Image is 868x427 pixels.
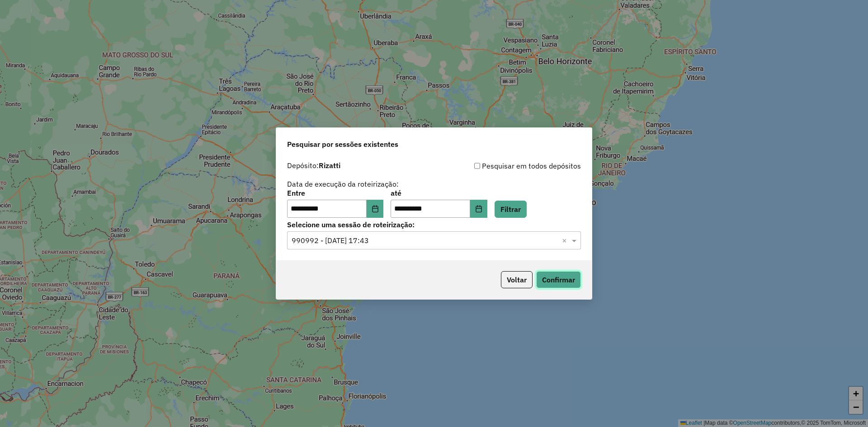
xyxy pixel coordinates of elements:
label: Depósito: [287,160,340,171]
button: Confirmar [536,271,581,288]
span: Clear all [562,235,570,246]
label: Data de execução da roteirização: [287,178,399,189]
button: Choose Date [367,200,384,218]
strong: Rizatti [319,161,340,170]
button: Filtrar [495,201,527,218]
label: Entre [287,188,383,198]
span: Pesquisar por sessões existentes [287,139,398,150]
div: Pesquisar em todos depósitos [434,160,581,171]
label: Selecione uma sessão de roteirização: [287,219,581,230]
button: Voltar [501,271,533,288]
label: até [391,188,487,198]
button: Choose Date [470,200,487,218]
